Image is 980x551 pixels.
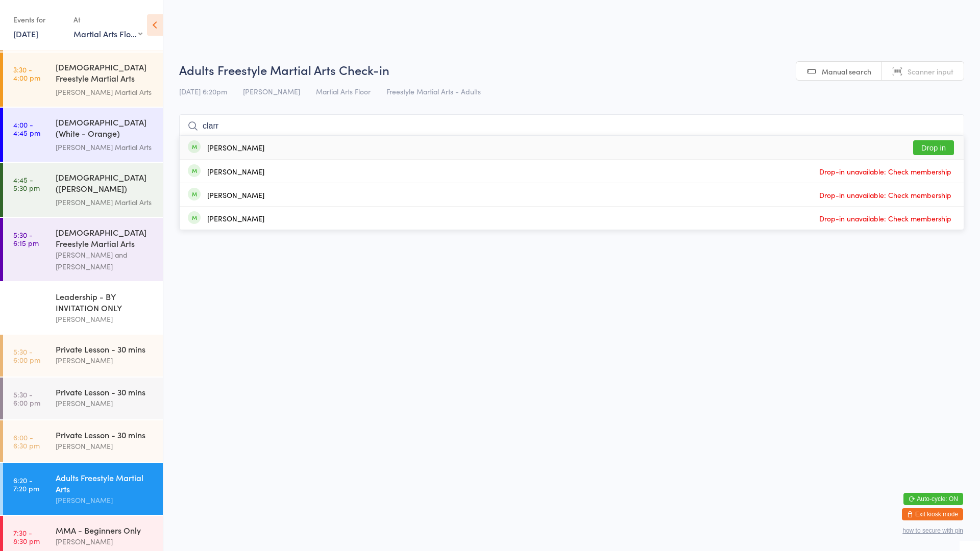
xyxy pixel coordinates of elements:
[13,433,40,449] time: 6:00 - 6:30 pm
[243,86,300,96] span: [PERSON_NAME]
[56,440,154,452] div: [PERSON_NAME]
[56,386,154,397] div: Private Lesson - 30 mins
[902,527,963,534] button: how to secure with pin
[902,508,963,520] button: Exit kiosk mode
[908,66,953,77] span: Scanner input
[13,120,40,137] time: 4:00 - 4:45 pm
[56,429,154,440] div: Private Lesson - 30 mins
[3,378,163,419] a: 5:30 -6:00 pmPrivate Lesson - 30 mins[PERSON_NAME]
[386,86,481,96] span: Freestyle Martial Arts - Adults
[3,282,163,334] a: 5:30 -6:00 pmLeadership - BY INVITATION ONLY[PERSON_NAME]
[73,11,142,28] div: At
[56,472,154,494] div: Adults Freestyle Martial Arts
[316,86,371,96] span: Martial Arts Floor
[13,295,40,311] time: 5:30 - 6:00 pm
[56,313,154,325] div: [PERSON_NAME]
[3,420,163,462] a: 6:00 -6:30 pmPrivate Lesson - 30 mins[PERSON_NAME]
[56,355,154,366] div: [PERSON_NAME]
[3,463,163,515] a: 6:20 -7:20 pmAdults Freestyle Martial Arts[PERSON_NAME]
[13,476,39,492] time: 6:20 - 7:20 pm
[3,163,163,217] a: 4:45 -5:30 pm[DEMOGRAPHIC_DATA] ([PERSON_NAME]) Freestyle Martial Arts[PERSON_NAME] Martial Arts
[817,211,954,226] span: Drop-in unavailable: Check membership
[56,536,154,547] div: [PERSON_NAME]
[3,335,163,377] a: 5:30 -6:00 pmPrivate Lesson - 30 mins[PERSON_NAME]
[3,108,163,162] a: 4:00 -4:45 pm[DEMOGRAPHIC_DATA] (White - Orange) Freestyle Martial Arts[PERSON_NAME] Martial Arts
[817,164,954,179] span: Drop-in unavailable: Check membership
[56,343,154,355] div: Private Lesson - 30 mins
[3,53,163,107] a: 3:30 -4:00 pm[DEMOGRAPHIC_DATA] Freestyle Martial Arts (Little Heroes)[PERSON_NAME] Martial Arts
[817,187,954,203] span: Drop-in unavailable: Check membership
[179,86,227,96] span: [DATE] 6:20pm
[207,191,264,199] div: [PERSON_NAME]
[13,11,63,28] div: Events for
[13,176,40,192] time: 4:45 - 5:30 pm
[73,28,142,39] div: Martial Arts Floor
[56,141,154,153] div: [PERSON_NAME] Martial Arts
[56,249,154,272] div: [PERSON_NAME] and [PERSON_NAME]
[56,61,154,86] div: [DEMOGRAPHIC_DATA] Freestyle Martial Arts (Little Heroes)
[179,61,964,78] h2: Adults Freestyle Martial Arts Check-in
[903,493,963,505] button: Auto-cycle: ON
[56,86,154,98] div: [PERSON_NAME] Martial Arts
[3,218,163,281] a: 5:30 -6:15 pm[DEMOGRAPHIC_DATA] Freestyle Martial Arts[PERSON_NAME] and [PERSON_NAME]
[13,28,38,39] a: [DATE]
[913,140,954,155] button: Drop in
[56,291,154,313] div: Leadership - BY INVITATION ONLY
[13,65,40,82] time: 3:30 - 4:00 pm
[207,214,264,222] div: [PERSON_NAME]
[56,196,154,208] div: [PERSON_NAME] Martial Arts
[56,227,154,249] div: [DEMOGRAPHIC_DATA] Freestyle Martial Arts
[13,529,40,545] time: 7:30 - 8:30 pm
[13,231,39,247] time: 5:30 - 6:15 pm
[56,116,154,141] div: [DEMOGRAPHIC_DATA] (White - Orange) Freestyle Martial Arts
[179,114,964,138] input: Search
[207,143,264,152] div: [PERSON_NAME]
[13,390,40,407] time: 5:30 - 6:00 pm
[56,494,154,506] div: [PERSON_NAME]
[56,171,154,196] div: [DEMOGRAPHIC_DATA] ([PERSON_NAME]) Freestyle Martial Arts
[56,397,154,409] div: [PERSON_NAME]
[13,347,40,364] time: 5:30 - 6:00 pm
[56,524,154,536] div: MMA - Beginners Only
[822,66,871,77] span: Manual search
[207,167,264,176] div: [PERSON_NAME]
